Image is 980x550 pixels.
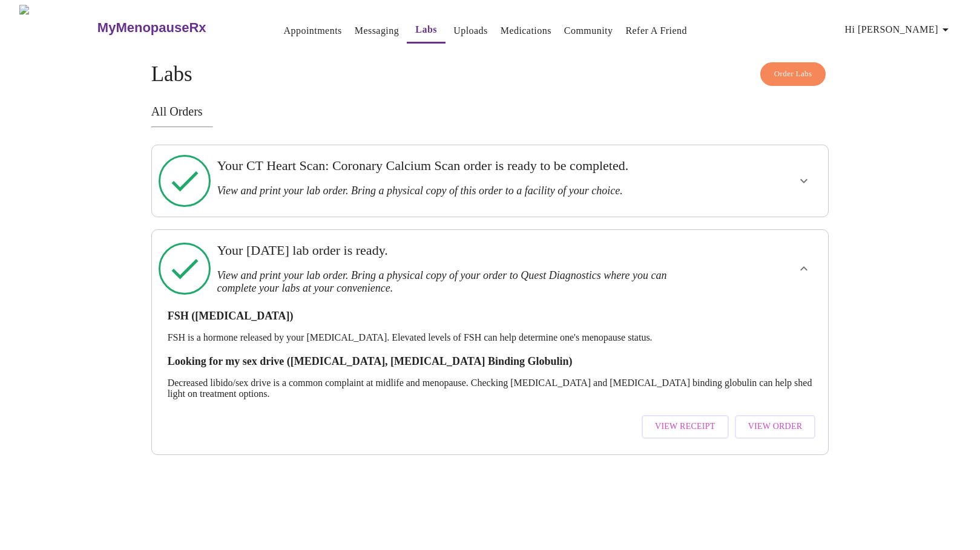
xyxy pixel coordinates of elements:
button: View Order [735,415,816,439]
button: View Receipt [642,415,729,439]
p: FSH is a hormone released by your [MEDICAL_DATA]. Elevated levels of FSH can help determine one's... [168,332,813,343]
h4: Labs [151,62,829,87]
a: Labs [415,21,437,38]
span: View Receipt [655,419,715,434]
a: Uploads [453,22,488,39]
button: Order Labs [760,62,826,86]
h3: Your CT Heart Scan: Coronary Calcium Scan order is ready to be completed. [217,158,697,174]
h3: Looking for my sex drive ([MEDICAL_DATA], [MEDICAL_DATA] Binding Globulin) [168,355,813,368]
button: show more [789,254,818,283]
a: Appointments [284,22,342,39]
a: View Order [732,409,819,445]
a: View Receipt [639,409,732,445]
button: Refer a Friend [620,19,692,43]
button: Hi [PERSON_NAME] [840,18,958,42]
a: Messaging [355,22,399,39]
h3: View and print your lab order. Bring a physical copy of this order to a facility of your choice. [217,185,697,197]
h3: Your [DATE] lab order is ready. [217,243,697,258]
a: Community [564,22,613,39]
a: Refer a Friend [625,22,687,39]
h3: MyMenopauseRx [97,20,206,36]
img: MyMenopauseRx Logo [19,5,96,50]
span: Order Labs [774,67,812,81]
span: Hi [PERSON_NAME] [845,21,953,38]
button: show more [789,166,818,195]
a: MyMenopauseRx [96,7,254,49]
h3: All Orders [151,105,829,119]
button: Community [559,19,618,43]
p: Decreased libido/sex drive is a common complaint at midlife and menopause. Checking [MEDICAL_DATA... [168,378,813,399]
button: Messaging [350,19,404,43]
button: Medications [496,19,556,43]
h3: FSH ([MEDICAL_DATA]) [168,310,813,322]
button: Labs [407,18,446,44]
a: Medications [501,22,551,39]
h3: View and print your lab order. Bring a physical copy of your order to Quest Diagnostics where you... [217,269,697,295]
button: Uploads [449,19,493,43]
span: View Order [748,419,803,434]
button: Appointments [279,19,347,43]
